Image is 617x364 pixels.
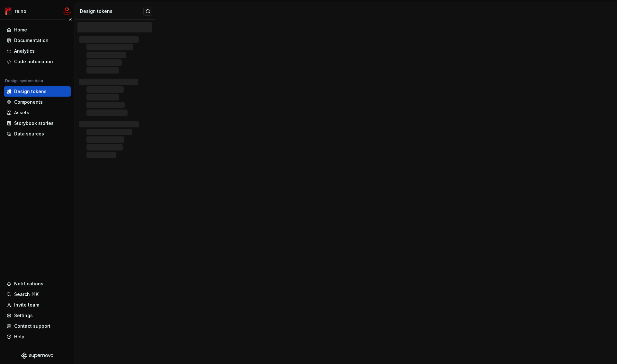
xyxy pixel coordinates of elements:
div: Analytics [14,48,35,54]
img: mc-develop [63,7,71,15]
div: Notifications [14,281,43,287]
a: Storybook stories [4,118,71,128]
a: Components [4,97,71,107]
a: Design tokens [4,86,71,97]
div: Help [14,334,24,340]
div: Invite team [14,302,39,308]
button: re:nomc-develop [1,4,73,18]
div: Home [14,27,27,33]
a: Data sources [4,129,71,139]
div: Design tokens [14,88,47,95]
div: Data sources [14,131,44,137]
a: Analytics [4,46,71,56]
button: Help [4,332,71,342]
a: Invite team [4,300,71,310]
div: Code automation [14,58,53,65]
div: Design system data [5,78,43,83]
div: Contact support [14,323,50,329]
a: Code automation [4,56,71,67]
div: Search ⌘K [14,291,39,298]
a: Assets [4,108,71,118]
button: Contact support [4,321,71,331]
div: re:no [15,8,26,14]
div: Settings [14,312,33,319]
div: Design tokens [80,8,143,14]
div: Assets [14,109,29,116]
button: Search ⌘K [4,289,71,299]
a: Documentation [4,35,71,46]
div: Storybook stories [14,120,54,126]
div: Documentation [14,37,49,44]
a: Home [4,25,71,35]
img: 4ec385d3-6378-425b-8b33-6545918efdc5.png [4,7,12,15]
button: Notifications [4,279,71,289]
button: Collapse sidebar [66,15,75,24]
div: Components [14,99,43,105]
svg: Supernova Logo [21,352,53,359]
a: Settings [4,310,71,321]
